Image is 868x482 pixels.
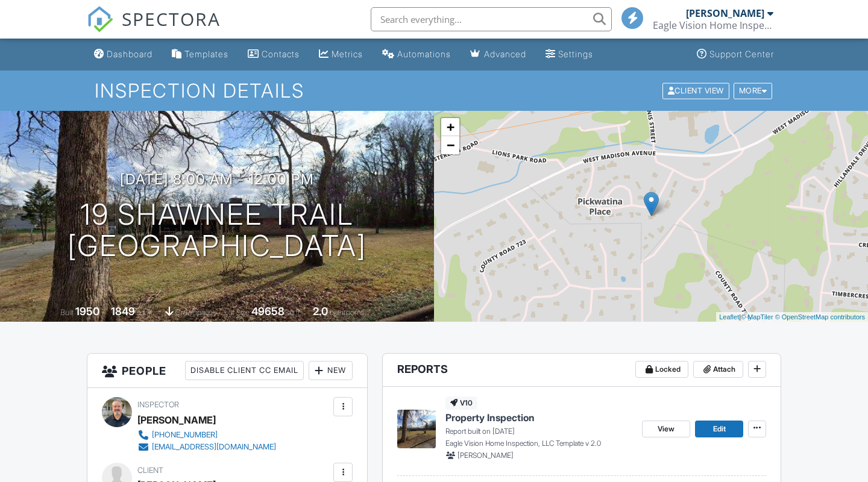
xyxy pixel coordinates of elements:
div: New [309,361,353,380]
a: Settings [541,43,598,66]
div: Eagle Vision Home Inspection, LLC [653,19,773,31]
a: Automations (Basic) [377,43,456,66]
a: © OpenStreetMap contributors [775,313,865,321]
div: 1950 [75,305,99,318]
div: 49658 [251,305,285,318]
a: Support Center [692,43,779,66]
div: 2.0 [313,305,328,318]
a: Advanced [465,43,531,66]
a: Templates [167,43,233,66]
div: Contacts [262,49,300,59]
span: Client [137,466,163,475]
a: Metrics [314,43,368,66]
div: Settings [558,49,593,59]
h1: Inspection Details [95,80,773,101]
div: Automations [397,49,451,59]
span: Inspector [137,400,179,409]
div: Client View [662,83,729,99]
a: Leaflet [719,313,739,321]
img: The Best Home Inspection Software - Spectora [87,6,113,33]
span: bathrooms [330,308,364,317]
div: Templates [184,49,228,59]
h3: [DATE] 8:00 am - 12:00 pm [120,171,314,187]
div: Disable Client CC Email [185,361,304,380]
a: Contacts [243,43,304,66]
h1: 19 Shawnee Trail [GEOGRAPHIC_DATA] [68,199,366,263]
a: Client View [661,86,732,95]
div: [PERSON_NAME] [686,7,764,19]
span: crawlspace [175,308,213,317]
div: Metrics [332,49,363,59]
a: Dashboard [89,43,157,66]
a: SPECTORA [87,16,221,42]
div: [EMAIL_ADDRESS][DOMAIN_NAME] [152,442,276,452]
div: 1849 [111,305,135,318]
a: [PHONE_NUMBER] [137,429,276,441]
span: sq.ft. [286,308,301,317]
div: [PERSON_NAME] [137,411,216,429]
a: [EMAIL_ADDRESS][DOMAIN_NAME] [137,441,276,453]
div: Dashboard [107,49,153,59]
a: © MapTiler [741,313,773,321]
div: Advanced [484,49,526,59]
span: SPECTORA [122,6,221,31]
div: Support Center [709,49,774,59]
a: Zoom in [441,118,459,136]
div: [PHONE_NUMBER] [152,430,218,440]
a: Zoom out [441,136,459,154]
span: sq. ft. [137,308,154,317]
div: More [734,83,773,99]
span: Lot Size [224,308,250,317]
div: | [716,312,868,322]
span: Built [60,308,74,317]
input: Search everything... [371,7,612,31]
h3: People [87,354,367,388]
